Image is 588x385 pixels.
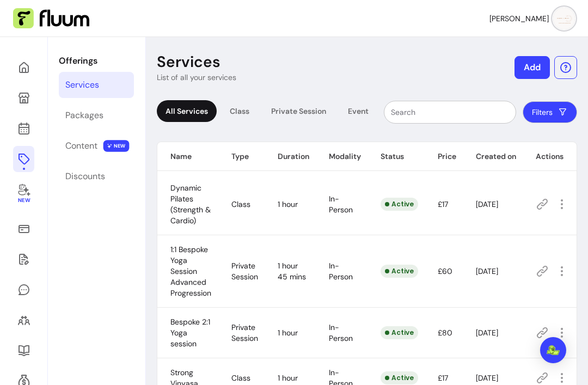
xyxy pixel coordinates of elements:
th: Status [367,142,425,171]
span: Private Session [231,322,258,343]
a: Offerings [13,146,34,172]
span: NEW [103,140,130,152]
div: Active [381,265,418,278]
div: Services [65,78,99,91]
div: Class [221,100,258,122]
th: Duration [265,142,316,171]
span: 1 hour [278,328,298,338]
p: Services [157,52,220,72]
div: Packages [65,109,103,122]
a: My Messages [13,277,34,303]
p: List of all your services [157,72,236,83]
a: My Page [13,85,34,111]
div: Private Session [262,100,335,122]
span: In-Person [329,322,353,343]
span: 1 hour 45 mins [278,261,306,282]
span: 1 hour [278,199,298,209]
button: Add [514,56,550,79]
div: Discounts [65,170,105,183]
div: Active [381,371,418,384]
img: Fluum Logo [13,8,89,29]
a: Content NEW [59,133,134,159]
th: Modality [316,142,367,171]
span: [DATE] [476,266,498,276]
a: Resources [13,338,34,364]
th: Price [425,142,463,171]
div: Active [381,326,418,339]
input: Search [391,107,509,118]
button: avatar[PERSON_NAME] [489,8,575,29]
span: [DATE] [476,328,498,338]
span: £17 [438,373,448,383]
div: Active [381,198,418,211]
span: Private Session [231,261,258,282]
a: Services [59,72,134,98]
p: Offerings [59,54,134,68]
a: Calendar [13,115,34,142]
span: Dynamic Pilates (Strength & Cardio) [170,183,211,225]
span: In-Person [329,261,353,282]
span: [DATE] [476,199,498,209]
img: avatar [553,8,575,29]
span: [DATE] [476,373,498,383]
a: Waivers [13,246,34,272]
span: £17 [438,199,448,209]
div: Content [65,139,97,152]
a: Packages [59,102,134,129]
th: Type [218,142,265,171]
span: £60 [438,266,452,276]
span: Class [231,199,250,209]
button: Filters [523,101,577,123]
span: £80 [438,328,452,338]
th: Created on [463,142,523,171]
a: Discounts [59,163,134,190]
a: New [13,176,34,211]
a: Home [13,54,34,81]
span: Bespoke 2:1 Yoga session [170,317,210,349]
span: In-Person [329,194,353,215]
th: Actions [523,142,577,171]
span: 1:1 Bespoke Yoga Session Advanced Progression [170,245,211,298]
span: 1 hour [278,373,298,383]
th: Name [157,142,218,171]
a: Clients [13,307,34,333]
div: All Services [157,100,217,122]
div: Event [339,100,377,122]
div: Open Intercom Messenger [540,337,566,363]
span: [PERSON_NAME] [489,13,549,24]
span: New [17,197,29,204]
span: Class [231,373,250,383]
a: Sales [13,216,34,242]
